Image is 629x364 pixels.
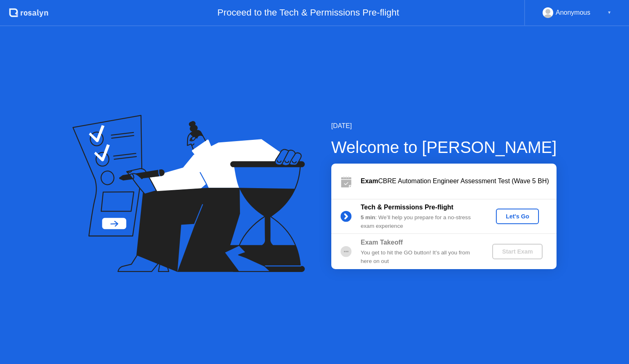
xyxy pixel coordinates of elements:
div: CBRE Automation Engineer Assessment Test (Wave 5 BH) [361,176,557,186]
div: [DATE] [331,121,557,131]
b: Exam Takeoff [361,239,403,246]
button: Let's Go [496,209,539,224]
div: You get to hit the GO button! It’s all you from here on out [361,249,479,265]
b: 5 min [361,214,376,220]
div: : We’ll help you prepare for a no-stress exam experience [361,213,479,230]
div: Anonymous [556,7,591,18]
b: Tech & Permissions Pre-flight [361,204,453,211]
div: Let's Go [499,213,536,220]
div: Welcome to [PERSON_NAME] [331,135,557,160]
button: Start Exam [492,244,543,259]
b: Exam [361,178,378,184]
div: ▼ [607,7,611,18]
div: Start Exam [496,248,539,255]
